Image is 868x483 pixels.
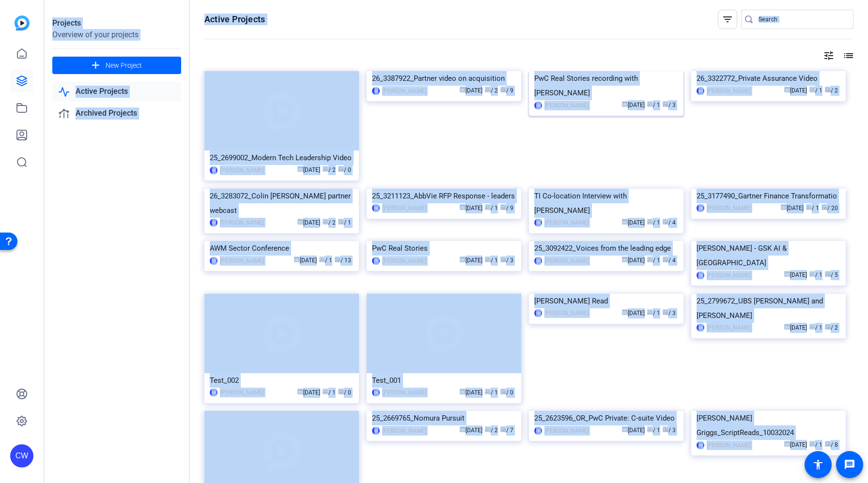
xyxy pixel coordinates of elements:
span: radio [663,219,668,225]
mat-icon: accessibility [812,459,824,470]
span: / 9 [500,205,513,211]
div: [PERSON_NAME] Read [534,294,678,308]
span: group [809,441,815,447]
a: Active Projects [52,82,181,102]
span: calendar_today [460,389,465,394]
div: RS [372,427,380,435]
span: radio [500,426,506,432]
div: CW [697,272,704,279]
span: [DATE] [460,205,482,211]
span: / 3 [663,102,676,108]
span: / 1 [806,205,819,211]
span: calendar_today [622,309,628,315]
div: Overview of your projects [52,29,181,41]
div: CW [372,257,380,265]
span: / 1 [647,427,660,434]
span: / 2 [323,219,336,226]
div: [PERSON_NAME] [544,218,589,227]
span: radio [825,441,831,447]
span: / 5 [825,272,838,278]
div: [PERSON_NAME] [220,256,264,266]
span: group [319,257,325,262]
span: group [806,204,812,210]
span: group [809,271,815,277]
span: / 1 [647,257,660,264]
span: [DATE] [297,219,320,226]
span: radio [663,426,668,432]
span: group [647,219,653,225]
span: group [809,87,815,92]
span: / 1 [485,389,498,396]
div: Test_002 [210,373,354,388]
span: calendar_today [460,87,465,92]
div: 26_3387922_Partner video on acquisition [372,71,516,86]
span: [DATE] [622,102,645,108]
button: New Project [52,57,181,74]
img: blue-gradient.svg [15,15,30,30]
span: [DATE] [460,87,482,94]
div: [PERSON_NAME] [382,256,426,266]
div: [PERSON_NAME] [544,308,589,318]
span: radio [825,324,831,330]
span: / 0 [500,389,513,396]
span: radio [825,271,831,277]
span: calendar_today [784,271,790,277]
div: [PERSON_NAME] [707,86,751,96]
span: calendar_today [784,87,790,92]
div: CW [534,102,542,109]
span: [DATE] [297,389,320,396]
div: [PERSON_NAME] [544,426,589,436]
div: [PERSON_NAME] [382,388,426,397]
span: calendar_today [622,101,628,107]
div: RS [210,166,217,174]
span: / 2 [825,324,838,331]
span: / 13 [335,257,351,264]
div: CW [534,257,542,265]
span: group [323,166,328,172]
mat-icon: tune [823,50,835,61]
span: / 1 [485,205,498,211]
span: [DATE] [622,427,645,434]
span: / 7 [500,427,513,434]
span: calendar_today [784,441,790,447]
div: [PERSON_NAME] [707,203,751,213]
div: [PERSON_NAME] [382,86,426,96]
span: / 1 [809,441,822,448]
span: [DATE] [784,324,807,331]
span: / 2 [825,87,838,94]
div: 25_3092422_Voices from the leading edge [534,241,678,256]
div: [PERSON_NAME] - GSK AI & [GEOGRAPHIC_DATA] [697,241,840,270]
span: radio [338,219,344,225]
div: AWM Sector Conference [210,241,354,256]
span: / 1 [809,87,822,94]
span: / 3 [663,310,676,317]
div: CW [697,324,704,332]
span: radio [500,257,506,262]
span: / 3 [500,257,513,264]
div: CW [697,87,704,95]
span: radio [663,101,668,107]
span: / 4 [663,257,676,264]
span: [DATE] [297,166,320,173]
span: calendar_today [297,166,303,172]
mat-icon: list [842,50,853,61]
span: radio [500,389,506,394]
span: radio [338,389,344,394]
div: [PERSON_NAME] [220,166,264,175]
div: CW [697,441,704,449]
div: 25_2799672_UBS [PERSON_NAME] and [PERSON_NAME] [697,294,840,323]
span: group [647,426,653,432]
span: [DATE] [294,257,317,264]
span: group [323,389,328,394]
span: / 0 [338,166,351,173]
span: group [809,324,815,330]
span: calendar_today [784,324,790,330]
div: TI Co-location Interview with [PERSON_NAME] [534,189,678,218]
span: group [323,219,328,225]
span: calendar_today [460,257,465,262]
span: group [647,101,653,107]
span: / 20 [821,205,838,211]
div: CW [372,389,380,396]
span: / 2 [485,427,498,434]
span: / 2 [485,87,498,94]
